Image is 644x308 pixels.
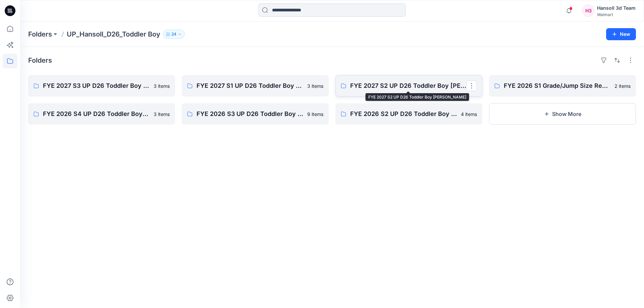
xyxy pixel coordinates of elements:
[461,111,477,118] p: 4 items
[350,109,457,119] p: FYE 2026 S2 UP D26 Toddler Boy - Hansoll
[489,103,636,125] button: Show More
[597,12,636,17] div: Walmart
[182,75,329,97] a: FYE 2027 S1 UP D26 Toddler Boy [PERSON_NAME]3 items
[28,56,52,64] h4: Folders
[197,109,303,119] p: FYE 2026 S3 UP D26 Toddler Boy - Hansoll
[43,81,150,90] p: FYE 2027 S3 UP D26 Toddler Boy Hansoll
[504,81,610,90] p: FYE 2026 S1 Grade/Jump Size Review
[67,29,160,39] p: UP_Hansoll_D26_Toddler Boy
[163,29,185,39] button: 24
[182,103,329,125] a: FYE 2026 S3 UP D26 Toddler Boy - Hansoll9 items
[307,82,323,89] p: 3 items
[28,29,52,39] a: Folders
[154,111,170,118] p: 3 items
[606,28,636,40] button: New
[307,111,323,118] p: 9 items
[335,103,482,125] a: FYE 2026 S2 UP D26 Toddler Boy - Hansoll4 items
[197,81,303,90] p: FYE 2027 S1 UP D26 Toddler Boy [PERSON_NAME]
[597,4,636,12] div: Hansoll 3d Team
[614,82,631,89] p: 2 items
[489,75,636,97] a: FYE 2026 S1 Grade/Jump Size Review2 items
[28,103,175,125] a: FYE 2026 S4 UP D26 Toddler Boy - Hansoll3 items
[28,75,175,97] a: FYE 2027 S3 UP D26 Toddler Boy Hansoll3 items
[154,82,170,89] p: 3 items
[582,5,594,17] div: H3
[171,30,176,38] p: 24
[350,81,466,90] p: FYE 2027 S2 UP D26 Toddler Boy [PERSON_NAME]
[43,109,150,119] p: FYE 2026 S4 UP D26 Toddler Boy - Hansoll
[335,75,482,97] a: FYE 2027 S2 UP D26 Toddler Boy [PERSON_NAME]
